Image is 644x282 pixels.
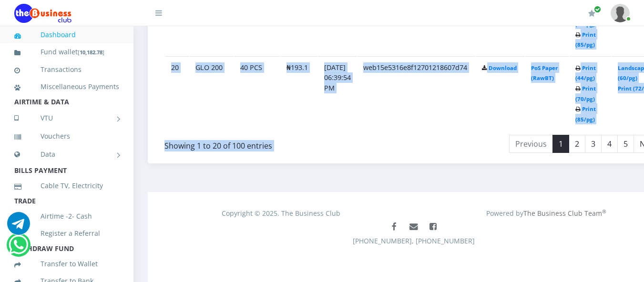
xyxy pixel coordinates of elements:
small: [ ] [78,49,104,56]
a: Print (85/pg) [575,105,596,123]
sup: ® [602,208,606,215]
img: Logo [14,4,72,23]
a: Miscellaneous Payments [14,76,119,98]
a: Chat for support [7,219,30,235]
a: Register a Referral [14,222,119,244]
a: 4 [601,135,618,153]
img: User [611,4,630,22]
a: Fund wallet[10,182.78] [14,41,119,63]
a: Chat for support [9,241,28,256]
a: Cable TV, Electricity [14,175,119,197]
a: Transfer to Wallet [14,253,119,275]
a: Print (44/pg) [575,64,596,82]
span: Renew/Upgrade Subscription [594,6,601,13]
a: VTU [14,106,119,130]
td: 40 PCS [235,56,280,130]
td: [DATE] 06:39:54 PM [318,56,357,130]
a: Download [489,64,517,71]
a: Print (85/pg) [575,31,596,49]
a: Data [14,142,119,166]
a: Like The Business Club Page [385,218,403,236]
a: Vouchers [14,125,119,147]
a: The Business Club Team® [523,209,606,218]
div: Copyright © 2025. The Business Club [148,208,414,218]
td: ₦193.1 [281,56,317,130]
div: Showing 1 to 20 of 100 entries [164,134,365,152]
a: 1 [552,135,569,153]
a: Transactions [14,59,119,81]
a: PoS Paper (RawBT) [531,64,558,82]
i: Renew/Upgrade Subscription [588,10,595,17]
a: Join The Business Club Group [424,218,442,236]
a: 3 [585,135,602,153]
b: 10,182.78 [80,49,102,56]
a: Print (70/pg) [575,85,596,102]
td: GLO 200 [190,56,234,130]
td: web15e5316e8f12701218607d74 [358,56,475,130]
a: Mail us [405,218,422,236]
td: 20 [165,56,189,130]
a: Airtime -2- Cash [14,205,119,227]
a: 2 [569,135,585,153]
a: Dashboard [14,24,119,46]
a: 5 [617,135,634,153]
